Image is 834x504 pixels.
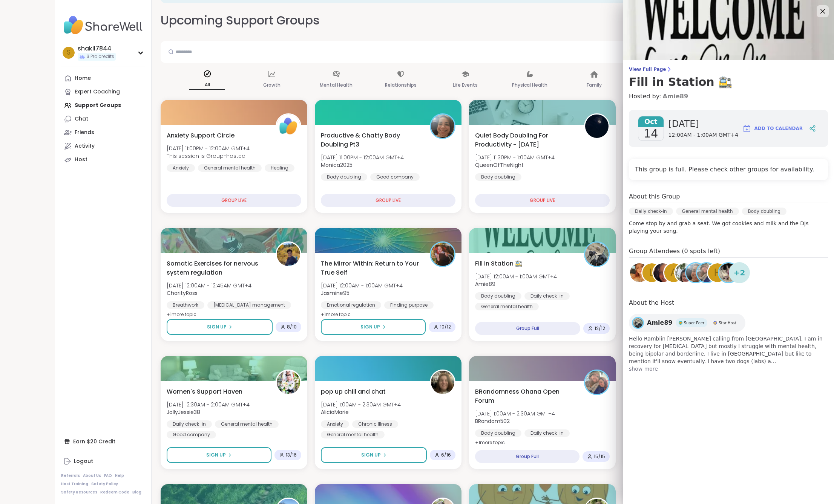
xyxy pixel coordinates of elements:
span: [DATE] 12:00AM - 1:00AM GMT+4 [321,282,403,289]
span: Super Peer [684,320,705,326]
a: Safety Policy [91,481,118,487]
div: Chat [75,115,88,123]
span: Sign Up [360,324,380,330]
a: Friends [61,126,145,139]
img: AliciaMarie [431,371,454,394]
a: Chat [61,112,145,126]
span: Fill in Station 🚉 [475,259,523,268]
span: 8 / 10 [287,324,297,330]
a: Redeem Code [100,490,129,495]
span: show more [629,365,828,373]
a: Referrals [61,473,80,478]
span: [DATE] 11:00PM - 12:00AM GMT+4 [321,154,404,161]
a: Amie89 [662,92,688,101]
span: 10 / 12 [440,324,451,330]
b: Jasmine95 [321,289,350,297]
div: General mental health [321,431,385,438]
p: Mental Health [320,81,353,90]
div: Emotional regulation [321,301,381,309]
div: Group Full [475,322,580,335]
div: Good company [370,173,420,181]
a: Monica2025 [685,262,706,283]
div: Good company [167,431,216,438]
img: BRandom502 [697,263,716,282]
div: Friends [75,129,94,136]
a: About Us [83,473,101,478]
div: Daily check-in [167,420,212,428]
span: Star Host [719,320,736,326]
a: laurareidwitt [674,262,695,283]
div: Chronic Illness [352,420,398,428]
div: Logout [74,458,93,465]
p: All [189,80,225,90]
div: General mental health [198,164,262,172]
span: 12 / 12 [595,325,605,331]
span: Quiet Body Doubling For Productivity - [DATE] [475,131,576,149]
img: CharityRoss [277,243,300,266]
b: JollyJessie38 [167,408,200,416]
span: h [714,266,721,280]
div: Finding purpose [384,301,434,309]
img: Allie_P [653,263,672,282]
img: JollyJessie38 [277,371,300,394]
a: Amie89Amie89Super PeerSuper PeerStar HostStar Host [629,314,745,332]
a: Blog [132,490,141,495]
div: Host [75,156,87,163]
span: Add to Calendar [754,125,803,132]
button: Sign Up [167,319,273,335]
span: This session is Group-hosted [167,152,250,160]
span: Anxiety Support Circle [167,131,235,140]
a: FAQ [104,473,112,478]
span: BRandomness Ohana Open Forum [475,387,576,405]
img: ShareWell Nav Logo [61,12,145,38]
a: Allie_P [652,262,673,283]
a: BRandom502 [696,262,717,283]
div: General mental health [475,303,539,310]
p: Family [587,81,602,90]
span: [DATE] 11:00PM - 12:00AM GMT+4 [167,145,250,152]
span: 14 [644,127,658,141]
div: GROUP LIVE [167,194,301,207]
span: s [67,48,71,58]
b: Amie89 [475,280,495,288]
span: Sign Up [361,452,381,458]
span: A [670,266,677,280]
a: coco985 [629,262,650,283]
div: shakil7844 [78,44,116,53]
div: Body doubling [475,173,521,181]
b: BRandom502 [475,417,510,425]
div: Expert Coaching [75,88,120,96]
div: Body doubling [742,208,786,215]
button: Sign Up [321,447,427,463]
b: CharityRoss [167,289,198,297]
p: Relationships [385,81,417,90]
div: Home [75,75,91,82]
h4: This group is full. Please check other groups for availability. [635,165,822,174]
a: PinkOnyx [718,262,739,283]
b: QueenOfTheNight [475,161,524,169]
div: GROUP LIVE [321,194,455,207]
span: + 2 [734,267,745,278]
span: Somatic Exercises for nervous system regulation [167,259,267,277]
div: Body doubling [475,292,521,300]
div: Daily check-in [629,208,673,215]
img: BRandom502 [585,371,609,394]
span: l [649,266,655,280]
a: Help [115,473,124,478]
div: Breathwork [167,301,204,309]
a: Home [61,72,145,85]
div: Anxiety [167,164,195,172]
div: Healing [265,164,294,172]
img: ShareWell Logomark [742,124,751,133]
a: A [663,262,684,283]
h4: About the Host [629,298,828,309]
div: General mental health [676,208,739,215]
b: AliciaMarie [321,408,349,416]
a: Activity [61,139,145,153]
span: [DATE] 11:30PM - 1:00AM GMT+4 [475,154,555,161]
img: QueenOfTheNight [585,115,609,138]
div: Anxiety [321,420,349,428]
span: 15 / 15 [594,454,605,460]
div: Earn $20 Credit [61,435,145,448]
h2: Upcoming Support Groups [161,12,320,29]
